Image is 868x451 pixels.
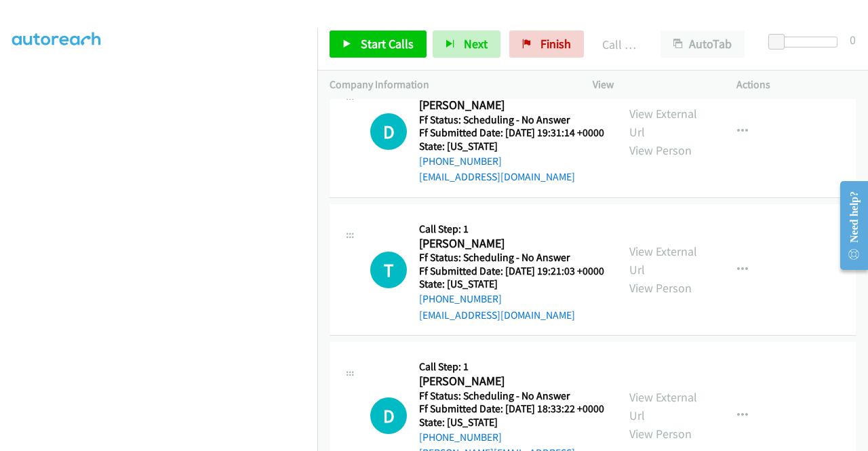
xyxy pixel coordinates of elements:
h5: Ff Submitted Date: [DATE] 19:21:03 +0000 [419,264,604,278]
span: Start Calls [361,36,414,52]
button: AutoTab [660,31,745,58]
a: [EMAIL_ADDRESS][DOMAIN_NAME] [419,170,575,183]
a: [PHONE_NUMBER] [419,431,502,444]
h5: Ff Submitted Date: [DATE] 18:33:22 +0000 [419,402,605,416]
h2: [PERSON_NAME] [419,374,605,389]
iframe: Resource Center [829,172,868,279]
h1: T [370,252,407,288]
button: Next [433,31,500,58]
h2: [PERSON_NAME] [419,98,604,113]
div: The call is yet to be attempted [370,397,407,434]
h5: Call Step: 1 [419,360,605,374]
a: View Person [629,426,692,442]
div: The call is yet to be attempted [370,113,407,150]
a: View Person [629,280,692,296]
a: Finish [509,31,584,58]
h5: Ff Submitted Date: [DATE] 19:31:14 +0000 [419,126,604,140]
h5: State: [US_STATE] [419,277,604,291]
p: Company Information [330,77,568,93]
h5: State: [US_STATE] [419,140,604,153]
a: View External Url [629,389,697,423]
span: Finish [540,36,571,52]
h2: [PERSON_NAME] [419,236,604,252]
h1: D [370,397,407,434]
h1: D [370,113,407,150]
div: 0 [850,31,856,49]
h5: State: [US_STATE] [419,416,605,429]
p: Call Completed [602,35,636,54]
h5: Ff Status: Scheduling - No Answer [419,251,604,264]
span: Next [464,36,488,52]
a: Start Calls [330,31,427,58]
h5: Call Step: 1 [419,222,604,236]
div: Delay between calls (in seconds) [775,37,837,47]
a: [PHONE_NUMBER] [419,292,502,305]
h5: Ff Status: Scheduling - No Answer [419,113,604,127]
a: View External Url [629,243,697,277]
p: View [593,77,712,93]
a: [PHONE_NUMBER] [419,155,502,168]
h5: Ff Status: Scheduling - No Answer [419,389,605,403]
a: View External Url [629,106,697,140]
a: [EMAIL_ADDRESS][DOMAIN_NAME] [419,309,575,321]
div: The call is yet to be attempted [370,252,407,288]
a: View Person [629,142,692,158]
p: Actions [736,77,856,93]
